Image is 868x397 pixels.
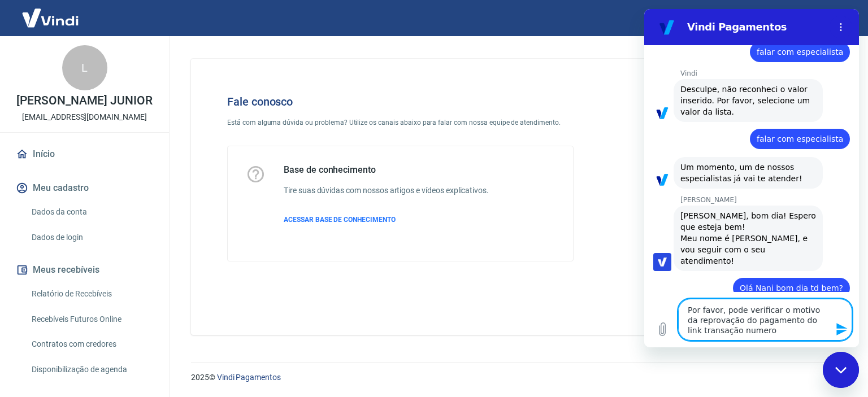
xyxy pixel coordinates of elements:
[27,308,155,331] a: Recebíveis Futuros Online
[16,95,152,107] p: [PERSON_NAME] JUNIOR
[622,77,793,228] img: Fale conosco
[27,200,155,224] a: Dados da conta
[227,95,574,108] h4: Fale conosco
[22,111,147,123] p: [EMAIL_ADDRESS][DOMAIN_NAME]
[14,176,155,200] button: Meu cadastro
[191,372,841,383] p: 2025 ©
[62,45,107,90] div: L
[284,215,489,225] a: ACESSAR BASE DE CONHECIMENTO
[14,1,87,35] img: Vindi
[814,8,854,29] button: Sair
[284,185,489,197] h6: Tire suas dúvidas com nossos artigos e vídeos explicativos.
[644,9,859,347] iframe: Janela de mensagens
[14,142,155,167] a: Início
[217,373,281,382] a: Vindi Pagamentos
[14,258,155,282] button: Meus recebíveis
[284,164,489,176] h5: Base de conhecimento
[27,333,155,356] a: Contratos com credores
[227,117,574,128] p: Está com alguma dúvida ou problema? Utilize os canais abaixo para falar com nossa equipe de atend...
[823,352,859,388] iframe: Botão para abrir a janela de mensagens, conversa em andamento
[284,216,396,224] span: ACESSAR BASE DE CONHECIMENTO
[27,282,155,306] a: Relatório de Recebíveis
[27,226,155,249] a: Dados de login
[27,358,155,381] a: Disponibilização de agenda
